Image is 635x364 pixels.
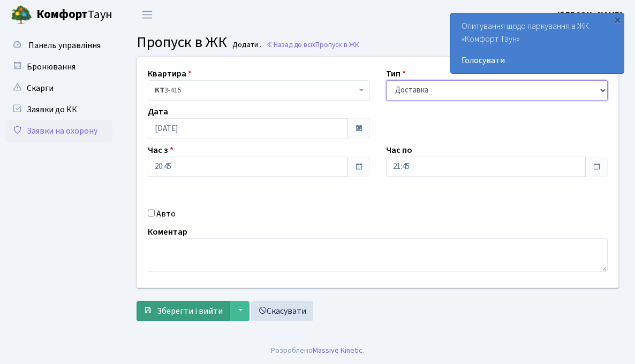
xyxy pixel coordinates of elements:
[5,99,112,120] a: Заявки до КК
[155,85,357,96] span: <b>КТ</b>&nbsp;&nbsp;&nbsp;&nbsp;3-415
[386,144,412,157] label: Час по
[462,54,613,67] a: Голосувати
[157,305,223,317] span: Зберегти і вийти
[315,40,359,50] span: Пропуск в ЖК
[386,67,406,80] label: Тип
[148,80,370,100] span: <b>КТ</b>&nbsp;&nbsp;&nbsp;&nbsp;3-415
[137,32,227,53] span: Пропуск в ЖК
[5,56,112,78] a: Бронювання
[266,40,359,50] a: Назад до всіхПропуск в ЖК
[230,41,261,50] small: Додати .
[155,85,164,96] b: КТ
[148,226,187,238] label: Коментар
[36,6,88,23] b: Комфорт
[451,13,624,73] div: Опитування щодо паркування в ЖК «Комфорт Таун»
[5,78,112,99] a: Скарги
[557,9,622,21] b: [PERSON_NAME]
[148,105,168,118] label: Дата
[5,35,112,56] a: Панель управління
[137,301,230,321] button: Зберегти і вийти
[148,67,192,80] label: Квартира
[28,40,101,51] span: Панель управління
[148,144,173,157] label: Час з
[313,345,362,356] a: Massive Kinetic
[134,6,161,24] button: Переключити навігацію
[557,9,622,21] a: [PERSON_NAME]
[5,120,112,142] a: Заявки на охорону
[156,207,176,220] label: Авто
[271,345,364,357] div: Розроблено .
[36,6,112,24] span: Таун
[11,4,32,26] img: logo.png
[251,301,313,321] a: Скасувати
[612,14,623,25] div: ×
